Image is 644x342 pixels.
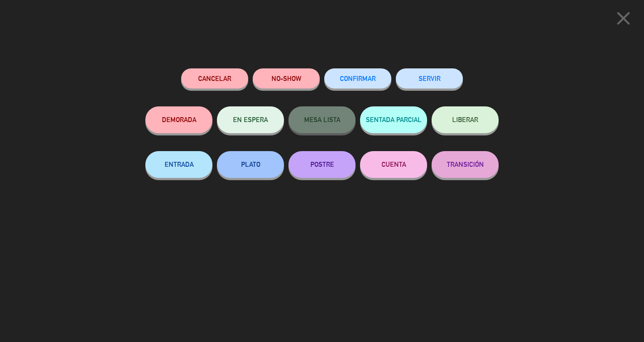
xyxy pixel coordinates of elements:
[145,106,212,133] button: DEMORADA
[452,116,478,123] span: LIBERAR
[340,75,376,82] span: CONFIRMAR
[217,106,284,133] button: EN ESPERA
[145,151,212,178] button: ENTRADA
[217,151,284,178] button: PLATO
[396,68,463,89] button: SERVIR
[288,106,356,133] button: MESA LISTA
[612,7,635,30] i: close
[432,151,499,178] button: TRANSICIÓN
[324,68,391,89] button: CONFIRMAR
[253,68,320,89] button: NO-SHOW
[610,7,637,33] button: close
[181,68,248,89] button: Cancelar
[432,106,499,133] button: LIBERAR
[360,151,427,178] button: CUENTA
[360,106,427,133] button: SENTADA PARCIAL
[288,151,356,178] button: POSTRE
